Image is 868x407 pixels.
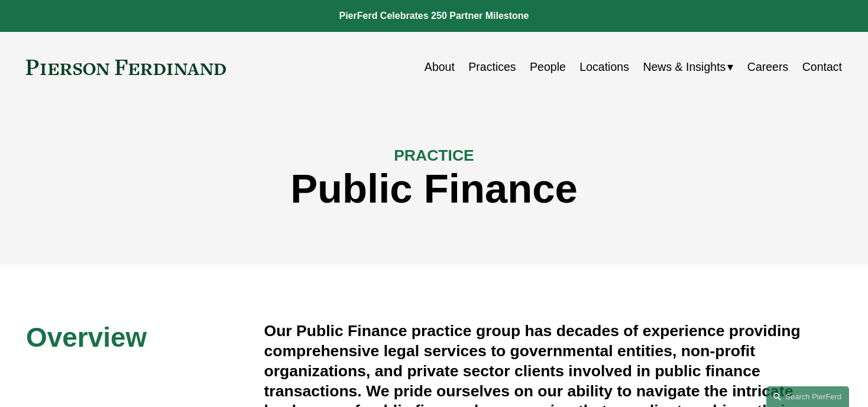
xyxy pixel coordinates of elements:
[425,56,455,79] a: About
[26,322,147,353] span: Overview
[468,56,516,79] a: Practices
[802,56,842,79] a: Contact
[643,57,726,77] span: News & Insights
[26,166,842,213] h1: Public Finance
[643,56,733,79] a: folder dropdown
[579,56,629,79] a: Locations
[766,386,849,407] a: Search this site
[394,146,474,164] span: PRACTICE
[747,56,788,79] a: Careers
[530,56,566,79] a: People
